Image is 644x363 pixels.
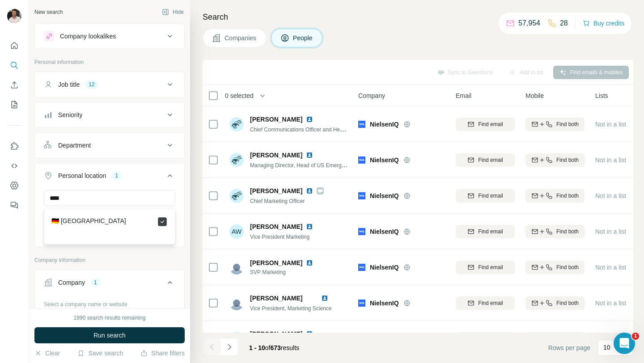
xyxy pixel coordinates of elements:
[321,295,328,302] img: LinkedIn logo
[358,300,365,307] img: Logo of NielsenIQ
[250,268,317,276] span: SVP Marketing
[370,299,399,308] span: NielsenIQ
[250,258,302,267] span: [PERSON_NAME]
[358,121,365,128] img: Logo of NielsenIQ
[7,138,21,154] button: Use Surfe on LinkedIn
[525,118,585,131] button: Find both
[35,25,184,47] button: Company lookalikes
[556,299,579,307] span: Find both
[525,91,544,100] span: Mobile
[556,263,579,271] span: Find both
[77,349,123,358] button: Save search
[595,91,608,100] span: Lists
[370,263,399,272] span: NielsenIQ
[250,161,367,169] span: Managing Director, Head of US Emerging Brands
[456,332,515,346] button: Find email
[556,120,579,128] span: Find both
[456,91,471,100] span: Email
[58,171,106,180] div: Personal location
[220,338,238,356] button: Navigate to next page
[34,8,63,16] div: New search
[229,332,244,346] img: Avatar
[229,224,244,239] div: AW
[250,151,302,160] span: [PERSON_NAME]
[58,110,82,119] div: Seniority
[7,177,21,194] button: Dashboard
[250,329,302,338] span: [PERSON_NAME]
[7,158,21,174] button: Use Surfe API
[525,225,585,238] button: Find both
[478,228,503,236] span: Find email
[140,349,185,358] button: Share filters
[556,228,579,236] span: Find both
[34,349,60,358] button: Clear
[306,152,313,159] img: LinkedIn logo
[370,156,399,165] span: NielsenIQ
[595,264,626,271] span: Not in a list
[156,5,190,19] button: Hide
[60,32,116,41] div: Company lookalikes
[225,34,257,42] span: Companies
[7,77,21,93] button: Enrich CSV
[478,156,503,164] span: Find email
[51,216,126,227] label: 🇩🇪 [GEOGRAPHIC_DATA]
[632,333,639,340] span: 1
[34,58,185,66] p: Personal information
[35,272,184,297] button: Company1
[556,156,579,164] span: Find both
[306,223,313,230] img: LinkedIn logo
[265,344,271,351] span: of
[560,18,568,29] p: 28
[525,189,585,203] button: Find both
[34,327,185,343] button: Run search
[595,300,626,307] span: Not in a list
[595,156,626,164] span: Not in a list
[249,344,265,351] span: 1 - 10
[250,305,332,312] span: Vice President, Marketing Science
[7,97,21,113] button: My lists
[44,297,175,308] div: Select a company name or website
[525,261,585,274] button: Find both
[358,91,385,100] span: Company
[306,116,313,123] img: LinkedIn logo
[111,172,122,180] div: 1
[7,57,21,73] button: Search
[306,330,313,338] img: LinkedIn logo
[7,38,21,54] button: Quick start
[7,197,21,213] button: Feedback
[35,135,184,156] button: Department
[518,18,540,29] p: 57,954
[548,343,590,352] span: Rows per page
[250,186,302,195] span: [PERSON_NAME]
[229,153,244,167] img: Avatar
[58,80,80,89] div: Job title
[93,331,126,340] span: Run search
[614,333,635,354] iframe: Intercom live chat
[250,222,302,231] span: [PERSON_NAME]
[58,278,85,287] div: Company
[306,187,313,194] img: LinkedIn logo
[525,153,585,167] button: Find both
[370,227,399,236] span: NielsenIQ
[456,189,515,203] button: Find email
[478,299,503,307] span: Find email
[7,9,21,23] img: Avatar
[229,296,244,310] img: Avatar
[358,228,365,235] img: Logo of NielsenIQ
[478,192,503,200] span: Find email
[229,189,244,203] img: Avatar
[250,234,309,240] span: Vice President Marketing
[370,120,399,129] span: NielsenIQ
[358,192,365,199] img: Logo of NielsenIQ
[525,332,585,346] button: Find both
[456,225,515,238] button: Find email
[34,256,185,264] p: Company information
[456,118,515,131] button: Find email
[556,192,579,200] span: Find both
[250,295,302,302] span: [PERSON_NAME]
[90,279,101,287] div: 1
[358,156,365,164] img: Logo of NielsenIQ
[583,17,624,30] button: Buy credits
[229,117,244,131] img: Avatar
[85,80,98,89] div: 12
